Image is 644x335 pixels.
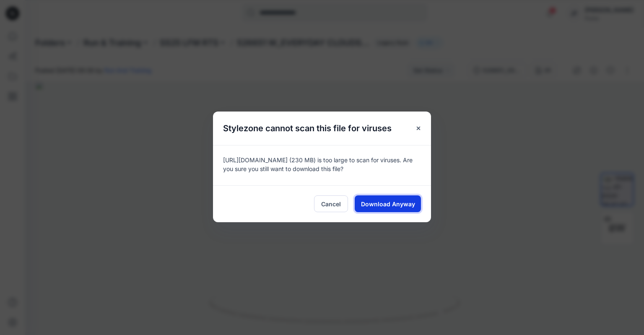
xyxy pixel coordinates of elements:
[355,195,421,212] button: Download Anyway
[411,121,426,136] button: Close
[321,200,341,208] span: Cancel
[314,195,348,212] button: Cancel
[361,200,415,208] span: Download Anyway
[213,112,402,145] h5: Stylezone cannot scan this file for viruses
[213,145,431,185] div: [URL][DOMAIN_NAME] (230 MB) is too large to scan for viruses. Are you sure you still want to down...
